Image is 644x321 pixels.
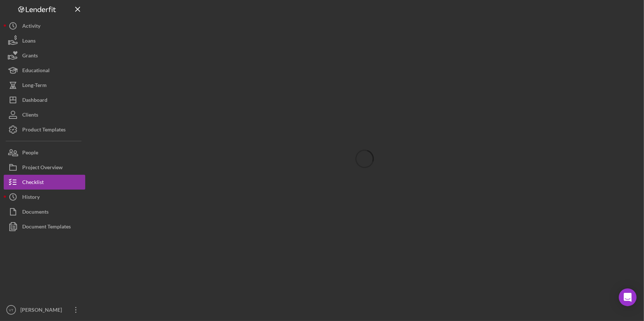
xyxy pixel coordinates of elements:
div: Open Intercom Messenger [619,288,637,306]
button: VT[PERSON_NAME] [4,302,85,317]
div: Checklist [22,175,44,191]
button: Checklist [4,175,85,190]
div: [PERSON_NAME] [19,302,67,319]
div: Dashboard [22,93,47,109]
div: Project Overview [22,160,63,177]
div: Activity [22,19,40,35]
button: Educational [4,63,85,78]
button: People [4,145,85,160]
div: Documents [22,204,49,221]
button: Document Templates [4,219,85,234]
div: Long-Term [22,78,47,94]
button: Grants [4,48,85,63]
button: Project Overview [4,160,85,175]
button: Dashboard [4,93,85,107]
div: History [22,190,40,206]
text: VT [9,308,13,312]
div: Product Templates [22,122,66,139]
button: Loans [4,33,85,48]
div: Educational [22,63,50,80]
div: Grants [22,48,38,65]
button: History [4,190,85,204]
button: Product Templates [4,122,85,137]
div: People [22,145,38,162]
div: Clients [22,107,38,124]
button: Long-Term [4,78,85,93]
button: Clients [4,107,85,122]
button: Documents [4,204,85,219]
button: Activity [4,19,85,33]
div: Loans [22,33,36,50]
div: Document Templates [22,219,71,236]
